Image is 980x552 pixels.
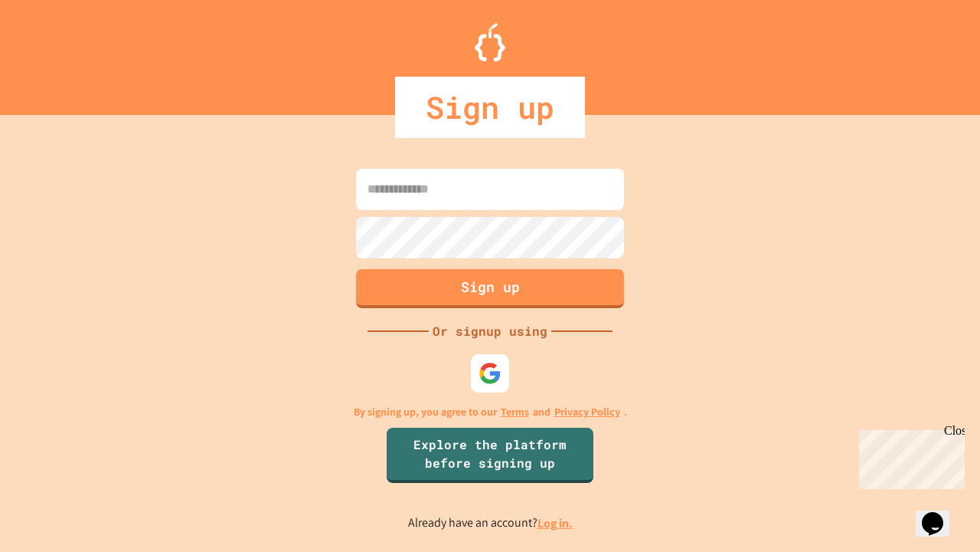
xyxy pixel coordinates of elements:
[6,6,106,97] div: Chat with us now!Close
[429,322,551,340] div: Or signup using
[853,424,965,489] iframe: chat widget
[501,404,529,420] a: Terms
[916,491,965,537] iframe: chat widget
[356,269,624,308] button: Sign up
[537,515,573,531] a: Log in.
[395,77,585,138] div: Sign up
[554,404,620,420] a: Privacy Policy
[354,404,627,420] p: By signing up, you agree to our and .
[479,362,501,385] img: google-icon.svg
[408,514,573,533] p: Already have an account?
[387,428,593,483] a: Explore the platform before signing up
[475,23,505,61] img: Logo.svg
